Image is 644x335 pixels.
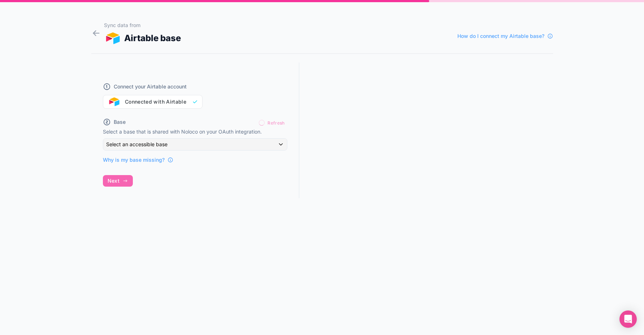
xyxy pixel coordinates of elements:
a: How do I connect my Airtable base? [457,32,553,40]
img: AIRTABLE [104,32,122,44]
span: Why is my base missing? [103,156,165,164]
span: Base [114,118,126,126]
span: Select an accessible base [106,141,167,147]
span: How do I connect my Airtable base? [457,32,544,40]
a: Why is my base missing? [103,156,173,164]
div: Open Intercom Messenger [619,310,637,328]
p: Select a base that is shared with Noloco on your OAuth integration. [103,128,287,135]
button: Select an accessible base [103,138,287,151]
span: Connect your Airtable account [114,83,187,90]
div: Airtable base [104,32,181,45]
h1: Sync data from [104,22,181,29]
